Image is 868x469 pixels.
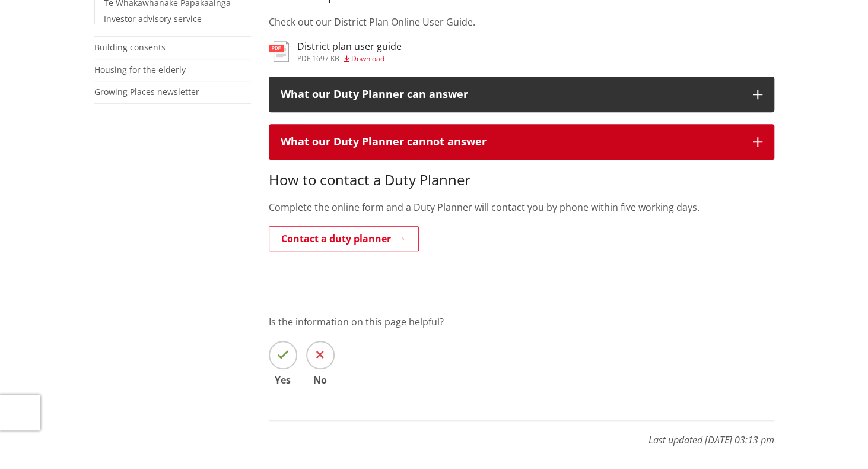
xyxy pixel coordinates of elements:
[269,41,289,62] img: document-pdf.svg
[297,55,402,62] div: ,
[306,375,335,385] span: No
[269,15,774,29] p: Check out our District Plan Online User Guide.
[269,375,297,385] span: Yes
[269,420,774,447] p: Last updated [DATE] 03:13 pm
[94,42,166,53] a: Building consents
[281,136,741,148] div: What our Duty Planner cannot answer
[94,86,199,97] a: Growing Places newsletter
[269,200,774,214] p: Complete the online form and a Duty Planner will contact you by phone within five working days.
[297,41,402,52] h3: District plan user guide
[269,172,774,189] h3: How to contact a Duty Planner
[269,41,402,62] a: District plan user guide pdf,1697 KB Download
[269,124,774,160] button: What our Duty Planner cannot answer
[104,13,202,24] a: Investor advisory service
[94,64,186,75] a: Housing for the elderly
[269,315,774,329] p: Is the information on this page helpful?
[297,53,310,64] span: pdf
[281,88,741,100] div: What our Duty Planner can answer
[269,226,419,251] a: Contact a duty planner
[351,53,384,64] span: Download
[269,77,774,112] button: What our Duty Planner can answer
[312,53,339,64] span: 1697 KB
